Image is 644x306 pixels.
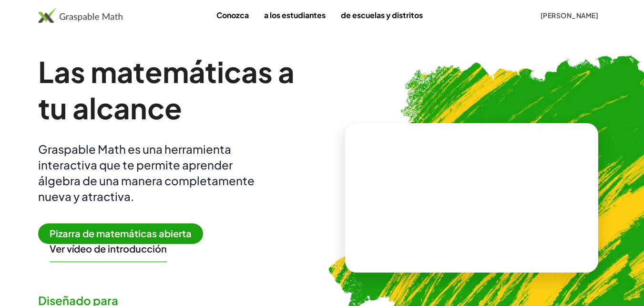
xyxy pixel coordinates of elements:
[50,243,167,254] font: Ver vídeo de introducción
[38,142,255,203] font: Graspable Math es una herramienta interactiva que te permite aprender álgebra de una manera compl...
[209,6,256,24] a: Conozca
[256,6,333,24] a: a los estudiantes
[532,7,606,24] button: [PERSON_NAME]
[400,162,543,233] video: ¿Qué es esto? Es notación matemática dinámica. Esta notación desempeña un papel fundamental en có...
[341,10,423,20] font: de escuelas y distritos
[264,10,326,20] font: a los estudiantes
[38,229,211,239] a: Pizarra de matemáticas abierta
[50,243,167,255] button: Ver vídeo de introducción
[38,53,295,126] font: Las matemáticas a tu alcance
[541,11,598,20] font: [PERSON_NAME]
[333,6,430,24] a: de escuelas y distritos
[50,227,192,239] font: Pizarra de matemáticas abierta
[216,10,249,20] font: Conozca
